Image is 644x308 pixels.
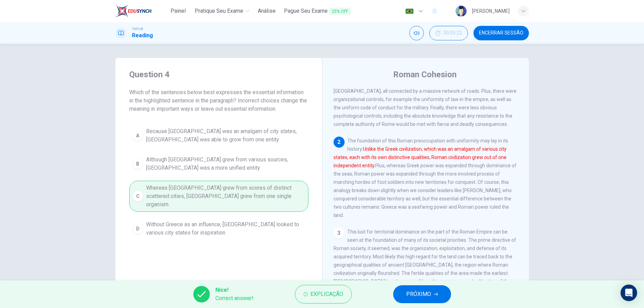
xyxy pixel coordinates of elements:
[195,7,243,15] span: Pratique seu exame
[255,5,278,17] button: Análise
[255,5,278,18] a: Análise
[167,5,189,18] a: Painel
[409,26,424,40] div: Silenciar
[456,6,467,17] img: Profile picture
[115,4,167,18] a: EduSynch logo
[132,27,143,31] span: TOEFL®
[334,146,507,168] font: Unlike the Greek civilization, which was an amalgam of various city states, each with its own dis...
[132,31,153,40] h1: Reading
[258,7,276,15] span: Análise
[393,69,457,80] h4: Roman Cohesion
[393,285,451,303] button: PRÓXIMO
[215,286,254,294] span: Nice!
[429,26,468,40] div: Esconder
[171,7,186,15] span: Painel
[129,88,308,113] span: Which of the sentences below best expresses the essential information in the highlighted sentence...
[192,5,252,17] button: Pratique seu exame
[429,26,468,40] button: 00:05:22
[472,7,510,15] div: [PERSON_NAME]
[473,26,529,40] button: Encerrar Sessão
[284,7,351,16] span: Pague Seu Exame
[443,30,462,36] span: 00:05:22
[115,4,152,18] img: EduSynch logo
[406,289,431,299] span: PRÓXIMO
[129,69,308,80] h4: Question 4
[621,285,637,301] div: Open Intercom Messenger
[334,137,345,148] div: 2
[215,294,254,302] span: Correct answer!
[329,8,351,15] span: 25% OFF
[334,138,517,218] span: The foundation of this Roman preoccupation with uniformity may lay in its history. Plus, whereas ...
[310,289,343,299] span: Explicação
[295,285,352,304] button: Explicação
[405,9,414,14] img: pt
[281,5,354,18] button: Pague Seu Exame25% OFF
[479,30,523,36] span: Encerrar Sessão
[334,228,345,239] div: 3
[167,5,189,17] button: Painel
